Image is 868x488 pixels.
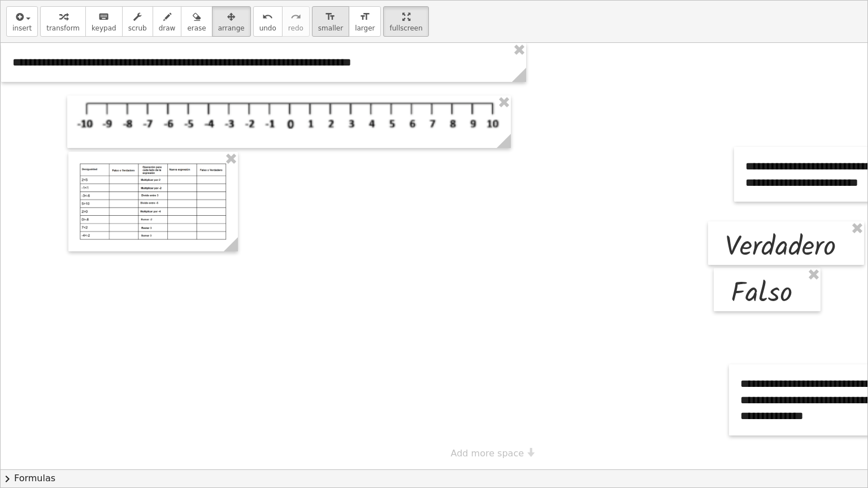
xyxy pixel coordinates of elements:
button: insert [6,6,38,37]
i: undo [262,10,273,24]
span: draw [159,24,176,32]
button: redoredo [282,6,310,37]
button: arrange [212,6,251,37]
button: format_sizelarger [349,6,381,37]
button: chevron_rightFormulas [1,469,867,487]
span: smaller [318,24,343,32]
span: larger [355,24,375,32]
button: erase [181,6,212,37]
span: transform [46,24,80,32]
span: chevron_right [1,472,14,486]
span: undo [259,24,276,32]
span: keypad [92,24,116,32]
button: undoundo [253,6,283,37]
i: format_size [359,10,370,24]
button: draw [153,6,182,37]
span: insert [12,24,32,32]
button: format_sizesmaller [312,6,349,37]
span: scrub [128,24,147,32]
i: redo [290,10,301,24]
button: fullscreen [383,6,428,37]
span: fullscreen [389,24,422,32]
button: transform [40,6,86,37]
i: keyboard [98,10,109,24]
span: redo [288,24,303,32]
span: arrange [218,24,245,32]
button: keyboardkeypad [85,6,123,37]
i: format_size [325,10,336,24]
span: Add more space [451,448,524,459]
span: erase [187,24,206,32]
button: scrub [122,6,153,37]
